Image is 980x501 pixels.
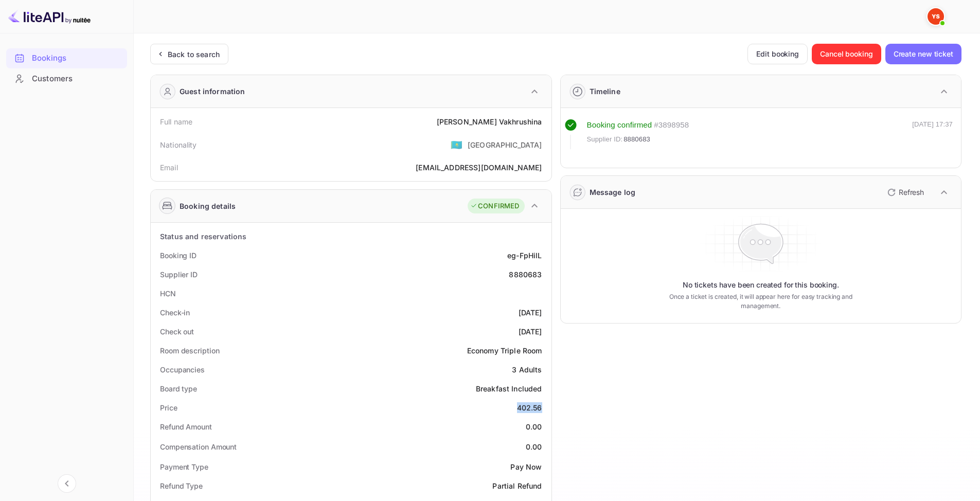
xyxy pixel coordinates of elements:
[160,421,212,432] div: Refund Amount
[519,326,542,337] div: [DATE]
[180,201,236,211] div: Booking details
[590,86,620,97] div: Timeline
[160,441,237,452] div: Compensation Amount
[58,474,76,493] button: Collapse navigation
[160,269,198,280] div: Supplier ID
[160,402,177,413] div: Price
[517,402,542,413] div: 402.56
[587,119,652,131] div: Booking confirmed
[467,345,542,356] div: Economy Triple Room
[912,119,953,149] div: [DATE] 17:37
[653,292,868,311] p: Once a ticket is created, it will appear here for easy tracking and management.
[160,231,246,242] div: Status and reservations
[160,139,197,150] div: Nationality
[168,49,220,60] div: Back to search
[160,162,178,173] div: Email
[507,250,542,261] div: eg-FpHilL
[928,8,944,25] img: Yandex Support
[881,184,928,201] button: Refresh
[160,480,203,491] div: Refund Type
[6,48,127,67] a: Bookings
[590,187,636,198] div: Message log
[160,116,192,127] div: Full name
[451,135,462,154] span: United States
[32,73,122,85] div: Customers
[416,162,542,173] div: [EMAIL_ADDRESS][DOMAIN_NAME]
[180,86,245,97] div: Guest information
[160,250,197,261] div: Booking ID
[492,480,542,491] div: Partial Refund
[32,52,122,64] div: Bookings
[510,461,542,472] div: Pay Now
[526,441,542,452] div: 0.00
[160,461,208,472] div: Payment Type
[587,134,623,145] span: Supplier ID:
[683,280,839,290] p: No tickets have been created for this booking.
[468,139,542,150] div: [GEOGRAPHIC_DATA]
[509,269,542,280] div: 8880683
[899,187,924,198] p: Refresh
[470,201,519,211] div: CONFIRMED
[526,421,542,432] div: 0.00
[476,383,542,394] div: Breakfast Included
[512,364,542,375] div: 3 Adults
[160,345,219,356] div: Room description
[654,119,689,131] div: # 3898958
[812,44,881,64] button: Cancel booking
[160,326,194,337] div: Check out
[885,44,961,64] button: Create new ticket
[160,288,176,299] div: HCN
[6,69,127,88] a: Customers
[160,307,190,318] div: Check-in
[519,307,542,318] div: [DATE]
[623,134,650,145] span: 8880683
[747,44,808,64] button: Edit booking
[160,383,197,394] div: Board type
[437,116,542,127] div: [PERSON_NAME] Vakhrushina
[8,8,91,25] img: LiteAPI logo
[6,48,127,68] div: Bookings
[160,364,205,375] div: Occupancies
[6,69,127,89] div: Customers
